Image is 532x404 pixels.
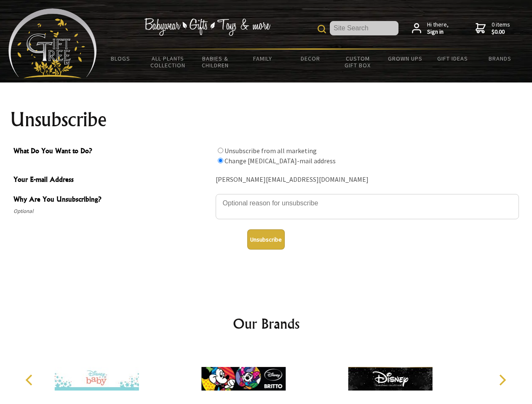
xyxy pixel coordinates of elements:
[192,50,239,74] a: Babies & Children
[225,146,317,155] label: Unsubscribe from all marketing
[13,206,211,216] span: Optional
[13,194,211,206] span: Why Are You Unsubscribing?
[10,109,522,130] h1: Unsubscribe
[330,21,398,35] input: Site Search
[427,21,449,36] span: Hi there,
[216,173,519,186] div: [PERSON_NAME][EMAIL_ADDRESS][DOMAIN_NAME]
[476,50,524,67] a: Brands
[13,146,211,158] span: What Do You Want to Do?
[492,28,510,36] strong: $0.00
[216,194,519,219] textarea: Why Are You Unsubscribing?
[427,28,449,36] strong: Sign in
[218,148,223,153] input: What Do You Want to Do?
[334,50,382,74] a: Custom Gift Box
[412,21,449,36] a: Hi there,Sign in
[247,229,285,250] button: Unsubscribe
[225,157,336,165] label: Change [MEDICAL_DATA]-mail address
[239,50,287,67] a: Family
[492,21,510,36] span: 0 items
[21,371,40,389] button: Previous
[429,50,476,67] a: Gift Ideas
[8,8,97,78] img: Babyware - Gifts - Toys and more...
[381,50,429,67] a: Grown Ups
[17,314,516,334] h2: Our Brands
[218,158,223,163] input: What Do You Want to Do?
[144,18,270,36] img: Babywear - Gifts - Toys & more
[97,50,144,67] a: BLOGS
[144,50,192,74] a: All Plants Collection
[476,21,510,36] a: 0 items$0.00
[493,371,511,389] button: Next
[318,25,326,33] img: product search
[286,50,334,67] a: Decor
[13,174,211,186] span: Your E-mail Address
